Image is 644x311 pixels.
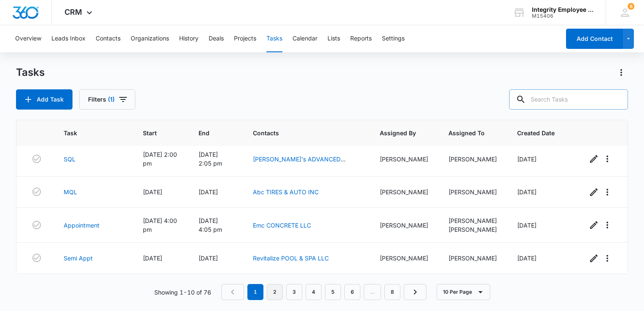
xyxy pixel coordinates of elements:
button: Leads Inbox [51,25,86,52]
button: History [179,25,199,52]
span: [DATE] [199,255,218,262]
div: account name [532,6,593,13]
p: Showing 1-10 of 76 [154,288,211,297]
div: [PERSON_NAME] [380,254,428,263]
button: Settings [382,25,405,52]
div: [PERSON_NAME] [448,216,497,225]
a: Emc CONCRETE LLC [253,222,311,229]
h1: Tasks [16,66,45,79]
button: Tasks [266,25,282,52]
span: [DATE] [517,222,537,229]
div: [PERSON_NAME] [380,155,428,164]
a: Next Page [404,284,427,300]
span: [DATE] [517,188,537,196]
input: Search Tasks [509,89,628,110]
span: [DATE] [517,155,537,163]
button: Calendar [292,25,317,52]
span: [DATE] 2:05 pm [199,151,222,167]
div: [PERSON_NAME] [448,188,497,196]
span: Start [143,129,166,137]
button: Organizations [131,25,169,52]
span: Assigned By [380,129,416,137]
div: [PERSON_NAME] [448,155,497,164]
span: [DATE] 4:05 pm [199,217,222,233]
a: Revitalize POOL & SPA LLC [253,255,329,262]
div: [PERSON_NAME] [448,225,497,234]
span: Created Date [517,129,555,137]
button: Deals [209,25,224,52]
span: Contacts [253,129,347,137]
button: Lists [327,25,340,52]
a: Page 4 [306,284,322,300]
a: SQL [64,155,75,164]
a: Page 8 [384,284,400,300]
span: Task [64,129,110,137]
span: [DATE] [199,188,218,196]
button: Reports [350,25,372,52]
div: notifications count [628,3,634,10]
button: Filters(1) [79,89,135,110]
div: account id [532,13,593,19]
button: Contacts [96,25,121,52]
span: Assigned To [448,129,485,137]
button: Projects [234,25,256,52]
a: Appointment [64,221,99,230]
button: Overview [15,25,41,52]
span: [DATE] 2:00 pm [143,151,177,167]
a: Page 6 [344,284,360,300]
a: [PERSON_NAME]'s ADVANCED PLUMBING & GAS LLC [253,155,346,172]
button: Add Contact [566,29,623,49]
button: Actions [614,66,628,79]
button: 10 Per Page [437,284,490,300]
a: Page 5 [325,284,341,300]
span: 8 [628,3,634,10]
div: [PERSON_NAME] [380,188,428,196]
div: [PERSON_NAME] [380,221,428,230]
span: [DATE] [143,255,162,262]
em: 1 [247,284,263,300]
nav: Pagination [221,284,427,300]
span: [DATE] [517,255,537,262]
a: Abc TIRES & AUTO INC [253,188,319,196]
a: MQL [64,188,77,196]
a: Semi Appt [64,254,93,263]
span: [DATE] 4:00 pm [143,217,177,233]
a: Page 3 [286,284,302,300]
span: [DATE] [143,188,162,196]
div: [PERSON_NAME] [448,254,497,263]
a: Page 2 [267,284,283,300]
span: End [199,129,220,137]
button: Add Task [16,89,72,110]
span: CRM [64,8,82,16]
span: (1) [108,97,115,102]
